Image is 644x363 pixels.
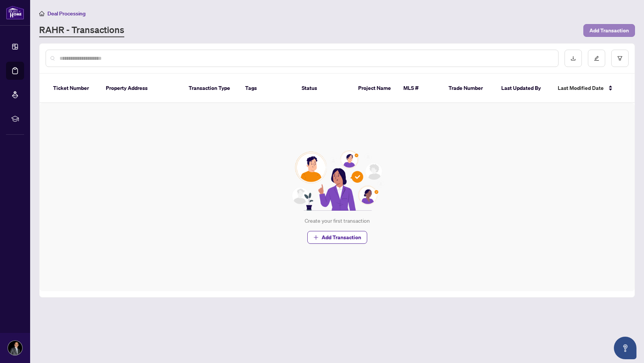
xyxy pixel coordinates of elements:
[588,50,605,67] button: edit
[611,50,629,67] button: filter
[571,56,576,61] span: download
[558,84,604,92] span: Last Modified Date
[352,74,397,103] th: Project Name
[183,74,239,103] th: Transaction Type
[39,11,44,16] span: home
[47,10,85,17] span: Deal Processing
[100,74,183,103] th: Property Address
[443,74,495,103] th: Trade Number
[8,341,22,355] img: Profile Icon
[552,74,620,103] th: Last Modified Date
[239,74,296,103] th: Tags
[288,150,386,211] img: Null State Icon
[397,74,443,103] th: MLS #
[39,24,124,37] a: RAHR - Transactions
[305,217,370,225] div: Create your first transaction
[313,235,319,240] span: plus
[307,231,367,244] button: Add Transaction
[614,337,636,359] button: Open asap
[617,56,623,61] span: filter
[583,24,635,37] button: Add Transaction
[589,24,629,36] span: Add Transaction
[47,74,100,103] th: Ticket Number
[296,74,352,103] th: Status
[322,231,361,243] span: Add Transaction
[6,6,24,20] img: logo
[495,74,552,103] th: Last Updated By
[565,50,582,67] button: download
[594,56,599,61] span: edit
